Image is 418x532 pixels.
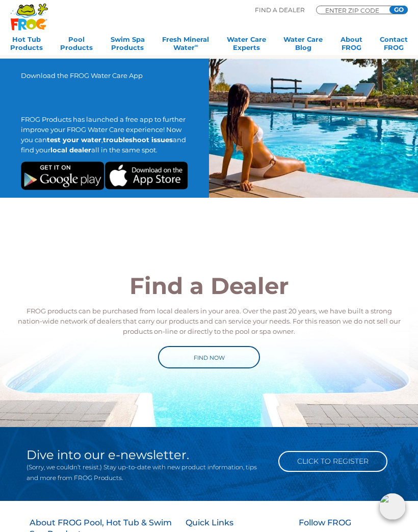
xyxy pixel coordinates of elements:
a: AboutFROG [341,35,362,56]
input: Zip Code Form [324,8,385,13]
a: Water CareExperts [227,35,266,56]
strong: troubleshoot issues [103,136,173,144]
p: FROG products can be purchased from local dealers in your area. Over the past 20 years, we have b... [15,306,403,336]
img: img-truth-about-salt-fpo [209,59,418,198]
h2: Dive into our e-newsletter. [27,448,268,462]
a: ContactFROG [380,35,408,56]
a: Find Now [158,346,260,368]
p: Download the FROG Water Care App [21,70,188,87]
strong: local dealer [50,146,91,154]
sup: ∞ [195,43,198,48]
a: Fresh MineralWater∞ [162,35,209,56]
a: Click to Register [278,451,387,472]
a: Hot TubProducts [10,35,43,56]
p: Find A Dealer [255,6,305,15]
img: openIcon [379,493,406,520]
input: GO [389,6,408,14]
img: Google Play [21,162,104,190]
a: Water CareBlog [283,35,323,56]
a: Swim SpaProducts [111,35,145,56]
a: PoolProducts [60,35,93,56]
img: Apple App Store [104,162,188,190]
p: FROG Products has launched a free app to further improve your FROG Water Care experience! Now you... [21,114,188,162]
h2: Find a Dealer [15,274,403,297]
strong: test your water [47,136,101,144]
p: (Sorry, we couldn’t resist.) Stay up-to-date with new product information, tips and more from FRO... [27,462,268,483]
